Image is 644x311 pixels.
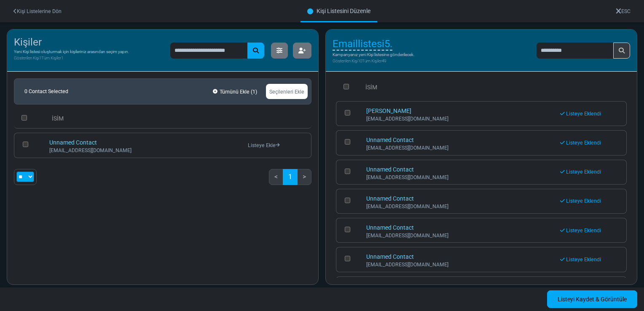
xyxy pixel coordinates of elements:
[49,139,97,146] a: Unnamed Contact
[566,228,601,233] span: Listeye Eklendi
[365,84,377,91] a: İSİM
[616,8,631,14] a: ESC
[39,56,41,60] span: 1
[560,198,601,204] a: Listeye Eklendi
[560,111,601,117] a: Listeye Eklendi
[14,36,129,48] h5: Kişiler
[13,8,62,14] a: Kişi Listelerine Dön
[366,204,552,209] div: [EMAIL_ADDRESS][DOMAIN_NAME]
[560,169,601,175] a: Listeye Eklendi
[366,116,552,121] div: [EMAIL_ADDRESS][DOMAIN_NAME]
[61,56,63,60] span: 1
[366,233,552,238] div: [EMAIL_ADDRESS][DOMAIN_NAME]
[48,112,67,125] a: İSİM
[382,59,386,63] span: 49
[366,253,414,260] a: Unnamed Contact
[560,140,601,146] a: Listeye Eklendi
[358,59,362,63] span: 10
[14,55,129,61] p: Gösterilen Kişi Tüm Kişiler
[269,169,311,192] nav: Page
[333,51,414,58] p: Kampanyanız yeni Kişi listesine gönderilecek.
[366,107,411,114] a: [PERSON_NAME]
[333,38,392,51] span: Emaillistesi5.
[366,262,552,267] div: [EMAIL_ADDRESS][DOMAIN_NAME]
[333,58,414,64] p: Gösterilen Kişi Tüm Kişiler
[14,48,129,55] p: Yeni Kişi listesi oluşturmak için kişileriniz arasından seçim yapın.
[366,224,414,231] a: Unnamed Contact
[252,89,255,95] span: 1
[566,198,601,204] span: Listeye Eklendi
[283,169,298,185] a: 1
[560,257,601,263] a: Listeye Eklendi
[366,145,552,150] div: [EMAIL_ADDRESS][DOMAIN_NAME]
[566,257,601,263] span: Listeye Eklendi
[366,175,552,180] div: [EMAIL_ADDRESS][DOMAIN_NAME]
[248,142,279,148] a: Listeye Ekle
[18,82,75,101] span: 0 Contact Selected
[49,148,239,153] div: [EMAIL_ADDRESS][DOMAIN_NAME]
[566,111,601,117] span: Listeye Eklendi
[566,140,601,146] span: Listeye Eklendi
[566,169,601,175] span: Listeye Eklendi
[366,195,414,202] a: Unnamed Contact
[547,290,637,308] a: Listeyi Kaydet & Görüntüle
[366,166,414,173] a: Unnamed Contact
[266,84,308,99] a: Seçilenleri Ekle
[560,228,601,233] a: Listeye Eklendi
[366,137,414,143] a: Unnamed Contact
[211,85,259,98] a: Tümünü Ekle ( )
